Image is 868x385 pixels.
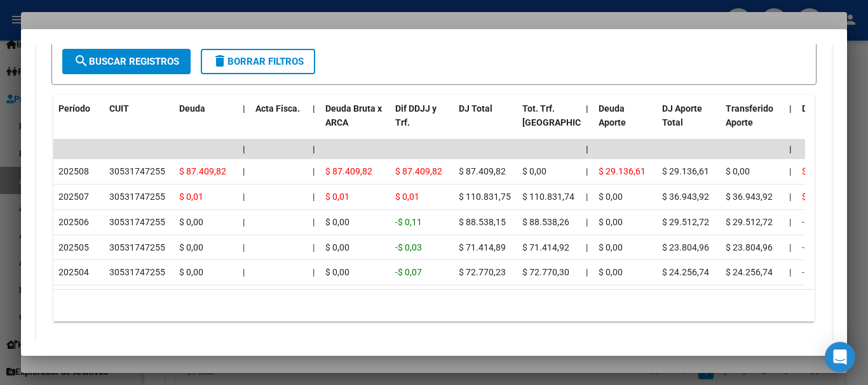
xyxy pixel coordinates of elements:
[789,242,791,252] span: |
[243,144,245,154] span: |
[726,267,773,277] span: $ 24.256,74
[179,103,205,114] span: Deuda
[599,267,623,277] span: $ 0,00
[789,217,791,227] span: |
[459,217,506,227] span: $ 88.538,15
[390,95,454,151] datatable-header-cell: Dif DDJJ y Trf.
[599,103,626,128] span: Deuda Aporte
[109,164,165,179] div: 30531747255
[58,192,89,202] span: 202507
[726,103,773,128] span: Transferido Aporte
[586,166,588,176] span: |
[789,166,791,176] span: |
[802,192,826,202] span: $ 0,02
[586,267,588,277] span: |
[593,95,657,151] datatable-header-cell: Deuda Aporte
[243,166,245,176] span: |
[179,242,203,252] span: $ 0,00
[789,103,792,114] span: |
[395,242,422,252] span: -$ 0,03
[74,56,179,67] span: Buscar Registros
[58,103,90,114] span: Período
[243,267,245,277] span: |
[243,217,245,227] span: |
[797,95,860,151] datatable-header-cell: Deuda Contr.
[599,217,623,227] span: $ 0,00
[726,192,773,202] span: $ 36.943,92
[255,103,300,114] span: Acta Fisca.
[109,265,165,280] div: 30531747255
[802,103,854,114] span: Deuda Contr.
[313,166,315,176] span: |
[599,192,623,202] span: $ 0,00
[313,192,315,202] span: |
[243,192,245,202] span: |
[250,95,308,151] datatable-header-cell: Acta Fisca.
[325,192,349,202] span: $ 0,01
[662,103,702,128] span: DJ Aporte Total
[721,95,784,151] datatable-header-cell: Transferido Aporte
[313,144,315,154] span: |
[243,103,245,114] span: |
[109,240,165,255] div: 30531747255
[662,192,709,202] span: $ 36.943,92
[802,242,829,252] span: -$ 0,03
[212,56,304,67] span: Borrar Filtros
[586,217,588,227] span: |
[726,242,773,252] span: $ 23.804,96
[58,267,89,277] span: 202504
[802,217,829,227] span: -$ 0,11
[395,103,437,128] span: Dif DDJJ y Trf.
[789,144,792,154] span: |
[522,103,609,128] span: Tot. Trf. [GEOGRAPHIC_DATA]
[325,166,372,176] span: $ 87.409,82
[657,95,721,151] datatable-header-cell: DJ Aporte Total
[104,95,174,151] datatable-header-cell: CUIT
[599,166,646,176] span: $ 29.136,61
[243,242,245,252] span: |
[325,242,349,252] span: $ 0,00
[662,242,709,252] span: $ 23.804,96
[320,95,390,151] datatable-header-cell: Deuda Bruta x ARCA
[522,242,569,252] span: $ 71.414,92
[212,53,227,69] mat-icon: delete
[517,95,581,151] datatable-header-cell: Tot. Trf. Bruto
[662,267,709,277] span: $ 24.256,74
[58,242,89,252] span: 202505
[313,217,315,227] span: |
[109,103,129,114] span: CUIT
[726,217,773,227] span: $ 29.512,72
[784,95,797,151] datatable-header-cell: |
[179,267,203,277] span: $ 0,00
[662,217,709,227] span: $ 29.512,72
[459,267,506,277] span: $ 72.770,23
[586,242,588,252] span: |
[313,267,315,277] span: |
[662,166,709,176] span: $ 29.136,61
[395,166,442,176] span: $ 87.409,82
[53,95,104,151] datatable-header-cell: Período
[599,242,623,252] span: $ 0,00
[789,267,791,277] span: |
[454,95,517,151] datatable-header-cell: DJ Total
[238,95,250,151] datatable-header-cell: |
[325,217,349,227] span: $ 0,00
[586,192,588,202] span: |
[395,192,419,202] span: $ 0,01
[459,103,492,114] span: DJ Total
[74,53,89,69] mat-icon: search
[522,166,546,176] span: $ 0,00
[179,166,226,176] span: $ 87.409,82
[802,166,849,176] span: $ 58.273,21
[726,166,750,176] span: $ 0,00
[395,217,422,227] span: -$ 0,11
[308,95,320,151] datatable-header-cell: |
[789,192,791,202] span: |
[109,215,165,230] div: 30531747255
[179,217,203,227] span: $ 0,00
[174,95,238,151] datatable-header-cell: Deuda
[325,267,349,277] span: $ 0,00
[459,242,506,252] span: $ 71.414,89
[58,217,89,227] span: 202506
[395,267,422,277] span: -$ 0,07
